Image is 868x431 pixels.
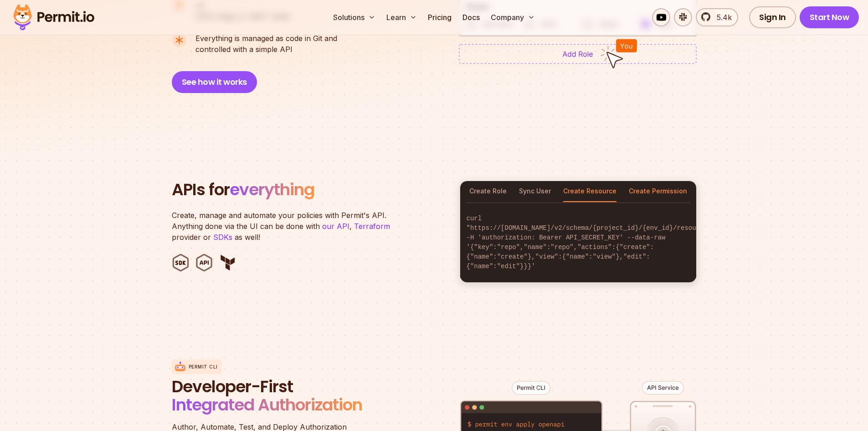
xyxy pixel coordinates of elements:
code: curl "https://[DOMAIN_NAME]/v2/schema/{project_id}/{env_id}/resources" -H 'authorization: Bearer ... [460,207,696,279]
img: Permit logo [9,2,98,33]
a: Start Now [800,6,859,28]
a: Docs [459,8,483,26]
h2: APIs for [172,181,449,199]
button: Create Resource [563,181,616,202]
a: 5.4k [696,8,738,26]
button: Sync User [519,181,551,202]
button: Learn [383,8,421,26]
span: Integrated Authorization [172,393,362,416]
a: SDKs [213,233,232,242]
p: Permit CLI [189,363,218,370]
a: Sign In [749,6,796,28]
span: everything [230,178,314,201]
button: Solutions [329,8,379,26]
a: Terraform [354,222,390,231]
a: our API [322,222,349,231]
button: Create Role [469,181,507,202]
button: See how it works [172,71,257,93]
button: Company [487,8,539,26]
span: 5.4k [711,12,732,23]
button: Create Permission [629,181,687,202]
span: Developer-First [172,378,390,396]
span: Everything is managed as code in Git and [195,33,337,44]
a: Pricing [424,8,455,26]
p: controlled with a simple API [195,33,337,55]
p: Create, manage and automate your policies with Permit's API. Anything done via the UI can be done... [172,210,400,243]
